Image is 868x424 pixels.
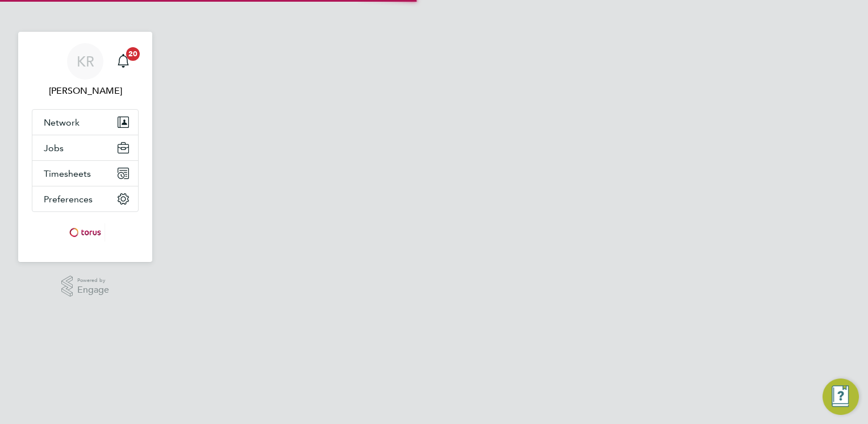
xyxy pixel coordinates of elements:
[32,161,138,186] button: Timesheets
[32,84,139,98] span: Karen Robinson
[32,186,138,211] button: Preferences
[18,32,152,262] nav: Main navigation
[44,143,64,153] span: Jobs
[823,379,859,415] button: Engage Resource Center
[44,194,93,205] span: Preferences
[112,43,135,80] a: 20
[44,168,91,179] span: Timesheets
[32,223,139,242] a: Go to home page
[32,135,138,160] button: Jobs
[65,223,105,242] img: torus-logo-retina.png
[32,110,138,135] button: Network
[77,285,109,295] span: Engage
[61,276,110,297] a: Powered byEngage
[77,54,94,69] span: KR
[32,43,139,98] a: KR[PERSON_NAME]
[126,47,140,61] span: 20
[77,276,109,285] span: Powered by
[44,117,80,128] span: Network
